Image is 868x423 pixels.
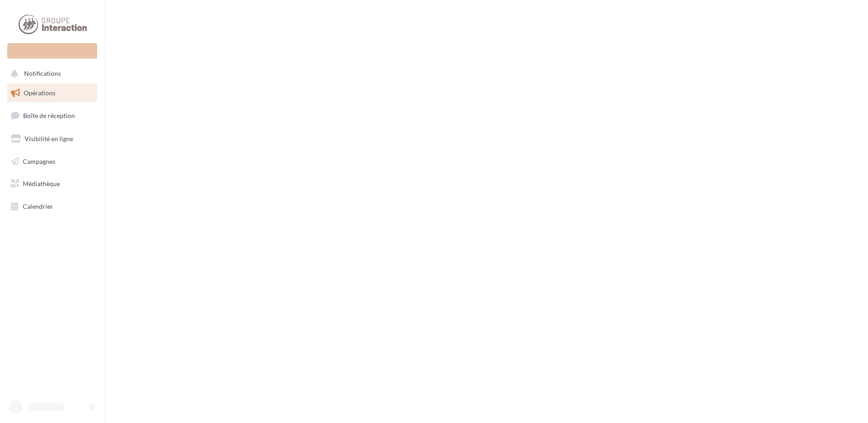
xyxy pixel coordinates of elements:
[7,43,97,59] div: Nouvelle campagne
[24,70,61,78] span: Notifications
[23,157,55,165] span: Campagnes
[5,174,99,193] a: Médiathèque
[5,106,99,125] a: Boîte de réception
[5,129,99,148] a: Visibilité en ligne
[23,202,53,210] span: Calendrier
[5,197,99,216] a: Calendrier
[23,180,60,187] span: Médiathèque
[25,135,73,143] span: Visibilité en ligne
[5,84,99,103] a: Opérations
[24,89,55,97] span: Opérations
[5,152,99,171] a: Campagnes
[23,112,75,119] span: Boîte de réception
